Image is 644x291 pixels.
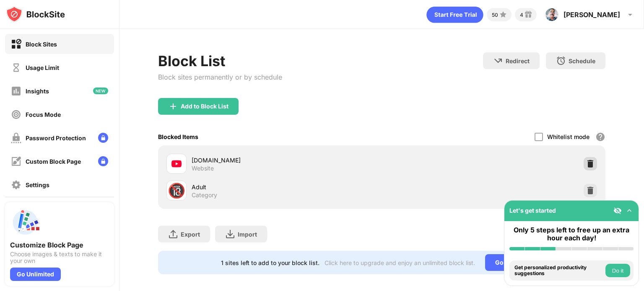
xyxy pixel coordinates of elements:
div: Only 5 steps left to free up an extra hour each day! [509,226,634,242]
div: Click here to upgrade and enjoy an unlimited block list. [325,259,475,266]
img: insights-off.svg [11,86,21,96]
img: logo-blocksite.svg [6,6,65,23]
div: Insights [26,88,49,95]
div: Password Protection [26,134,86,142]
div: animation [426,6,483,23]
div: Whitelist mode [547,133,589,140]
div: Settings [26,181,49,188]
img: time-usage-off.svg [11,62,21,73]
div: 1 sites left to add to your block list. [221,259,319,266]
div: Redirect [506,57,530,64]
div: [PERSON_NAME] [563,10,620,19]
div: [DOMAIN_NAME] [192,156,382,165]
div: Choose images & texts to make it your own [10,251,109,264]
img: lock-menu.svg [98,156,108,166]
button: Do it [605,264,630,277]
div: Go Unlimited [485,254,543,271]
div: Custom Block Page [26,158,81,165]
div: Usage Limit [26,64,59,71]
div: 🔞 [168,182,185,199]
img: lock-menu.svg [98,133,108,143]
div: Go Unlimited [10,268,61,281]
div: Get personalized productivity suggestions [514,265,603,277]
img: reward-small.svg [523,10,533,20]
img: points-small.svg [498,10,508,20]
img: eye-not-visible.svg [613,206,622,215]
div: Let's get started [509,207,556,214]
img: new-icon.svg [93,88,108,94]
img: customize-block-page-off.svg [11,156,21,167]
div: Block Sites [26,41,57,48]
div: Customize Block Page [10,241,109,249]
div: Import [238,231,257,238]
div: Block sites permanently or by schedule [158,73,282,81]
img: password-protection-off.svg [11,133,21,143]
div: Category [192,191,217,199]
div: Website [192,165,214,172]
div: Focus Mode [26,111,61,118]
img: push-custom-page.svg [10,207,40,237]
div: Adult [192,183,382,191]
img: favicons [171,159,182,169]
div: 50 [492,12,498,18]
img: omni-setup-toggle.svg [625,206,634,215]
div: Schedule [569,57,595,64]
img: block-on.svg [11,39,21,49]
div: Add to Block List [181,103,229,110]
img: settings-off.svg [11,180,21,190]
img: focus-off.svg [11,109,21,120]
div: 4 [520,12,523,18]
div: Export [181,231,200,238]
img: ACg8ocKYdcKGsuW6etRcilM763AI8pE5jnZyFIvXOEEykWGfyWH0zUsVww=s96-c [545,8,558,21]
div: Blocked Items [158,133,198,140]
div: Block List [158,52,282,70]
